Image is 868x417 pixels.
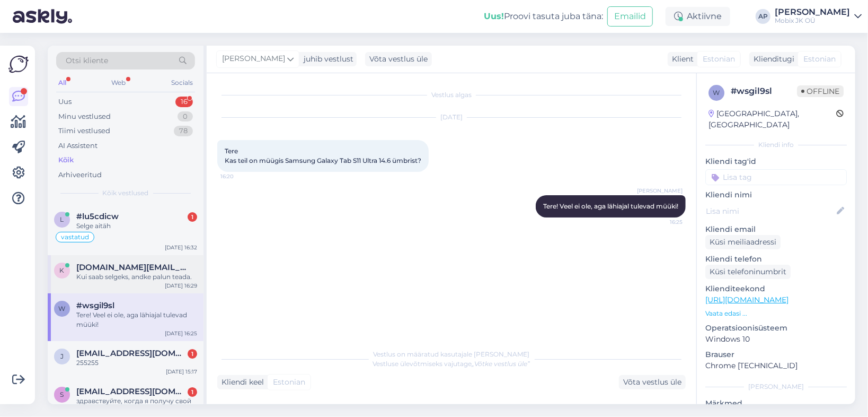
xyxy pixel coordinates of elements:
[708,108,836,131] div: [GEOGRAPHIC_DATA], [GEOGRAPHIC_DATA]
[705,169,847,185] input: Lisa tag
[225,147,421,164] span: Tere Kas teil on müügis Samsung Galaxy Tab S11 Ultra 14.6 ümbrist?
[174,126,193,136] div: 78
[373,360,530,368] span: Vestluse ülevõtmiseks vajutage
[731,85,797,98] div: # wsgil9sl
[705,189,847,201] p: Kliendi nimi
[705,349,847,360] p: Brauser
[484,10,603,23] div: Proovi tasuta juba täna:
[217,90,686,100] div: Vestlus algas
[76,349,187,358] span: jyrituvik@hotmail.com
[76,221,197,231] div: Selge aitäh
[165,329,197,337] div: [DATE] 16:25
[643,218,683,226] span: 16:25
[705,382,847,392] div: [PERSON_NAME]
[76,387,187,396] span: svetlana_shupenko@mail.ru
[668,54,694,65] div: Klient
[705,398,847,409] p: Märkmed
[365,52,432,66] div: Võta vestlus üle
[637,187,683,195] span: [PERSON_NAME]
[188,212,197,222] div: 1
[775,16,850,25] div: Mobix JK OÜ
[705,265,791,279] div: Küsi telefoninumbrit
[705,254,847,265] p: Kliendi telefon
[103,188,149,198] span: Kõik vestlused
[705,283,847,294] p: Klienditeekond
[217,112,686,122] div: [DATE]
[61,234,89,240] span: vastatud
[8,54,29,74] img: Askly Logo
[60,390,64,398] span: s
[76,396,197,415] div: здравствуйте, когда я получу свой заказ? номер заказа #249628 . Заказ был оформлен [DATE]
[222,53,285,65] span: [PERSON_NAME]
[169,76,195,90] div: Socials
[188,349,197,359] div: 1
[56,76,68,90] div: All
[110,76,128,90] div: Web
[76,310,197,329] div: Tere! Veel ei ole, aga lähiajal tulevad müüki!
[165,244,197,251] div: [DATE] 16:32
[705,334,847,345] p: Windows 10
[217,377,264,388] div: Kliendi keel
[705,224,847,235] p: Kliendi email
[188,387,197,397] div: 1
[58,141,98,151] div: AI Assistent
[705,323,847,334] p: Operatsioonisüsteem
[58,111,111,122] div: Minu vestlused
[166,368,197,376] div: [DATE] 15:17
[705,309,847,318] p: Vaata edasi ...
[775,8,850,16] div: [PERSON_NAME]
[706,205,835,217] input: Lisa nimi
[705,156,847,167] p: Kliendi tag'id
[178,111,193,122] div: 0
[76,301,114,310] span: #wsgil9sl
[749,54,794,65] div: Klienditugi
[76,212,119,221] span: #lu5cdicw
[803,54,836,65] span: Estonian
[59,305,66,312] span: w
[797,85,844,97] span: Offline
[756,9,770,24] div: AP
[703,54,735,65] span: Estonian
[58,97,72,107] div: Uus
[58,126,110,136] div: Tiimi vestlused
[543,202,678,210] span: Tere! Veel ei ole, aga lähiajal tulevad müüki!
[619,375,686,389] div: Võta vestlus üle
[76,272,197,282] div: Kui saab selgeks, andke palun teada.
[299,54,353,65] div: juhib vestlust
[60,215,64,223] span: l
[58,170,102,180] div: Arhiveeritud
[775,8,862,25] a: [PERSON_NAME]Mobix JK OÜ
[175,97,193,107] div: 16
[76,263,187,272] span: kalistratov.inc@gmail.com
[60,266,65,274] span: k
[60,352,64,360] span: j
[705,295,789,305] a: [URL][DOMAIN_NAME]
[165,282,197,290] div: [DATE] 16:29
[705,235,781,249] div: Küsi meiliaadressi
[273,377,305,388] span: Estonian
[76,358,197,368] div: 255255
[66,55,108,66] span: Otsi kliente
[705,360,847,371] p: Chrome [TECHNICAL_ID]
[220,172,260,180] span: 16:20
[666,7,730,26] div: Aktiivne
[472,360,530,368] i: „Võtke vestlus üle”
[374,350,530,358] span: Vestlus on määratud kasutajale [PERSON_NAME]
[484,11,504,21] b: Uus!
[713,89,720,97] span: w
[607,6,653,27] button: Emailid
[58,155,74,166] div: Kõik
[705,140,847,150] div: Kliendi info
